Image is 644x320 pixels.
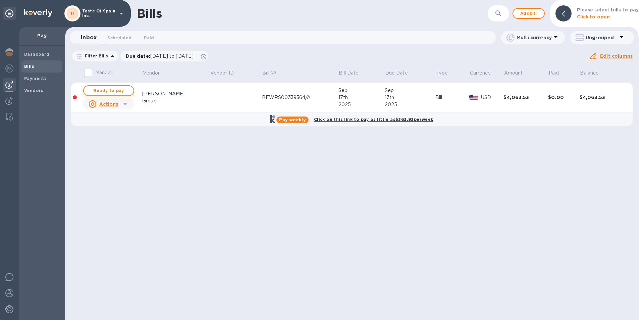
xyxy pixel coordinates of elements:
[577,14,610,19] b: Click to open
[481,94,504,101] p: USD
[600,53,633,59] u: Edit columns
[338,87,385,94] div: Sep
[314,117,433,122] b: Click on this link to pay as little as $363.93 per week
[548,94,580,101] div: $0.00
[436,70,448,77] p: Type
[89,87,128,95] span: Ready to pay
[470,70,491,77] p: Currency
[143,70,160,77] p: Vendor
[24,9,52,17] img: Logo
[549,70,568,77] span: Paid
[339,70,367,77] span: Bill Date
[142,97,210,104] div: Group
[580,70,599,77] p: Balance
[517,34,552,41] p: Multi currency
[519,9,539,17] span: Add bill
[262,70,285,77] span: Bill №
[144,34,154,41] span: Paid
[142,90,210,97] div: [PERSON_NAME]
[24,88,44,93] b: Vendors
[580,70,607,77] span: Balance
[143,70,169,77] span: Vendor
[83,85,134,96] button: Ready to pay
[503,94,548,101] div: $4,063.53
[262,94,338,101] div: BEWRS00339364/A
[385,101,435,108] div: 2025
[107,34,131,41] span: Scheduled
[120,51,208,61] div: Due date:[DATE] to [DATE]
[210,70,243,77] span: Vendor ID
[82,9,116,18] p: Taste Of Spain Inc.
[150,53,194,59] span: [DATE] to [DATE]
[99,101,118,107] u: Actions
[385,94,435,101] div: 17th
[385,70,408,77] p: Due Date
[339,70,359,77] p: Bill Date
[24,76,47,81] b: Payments
[504,70,523,77] p: Amount
[469,95,478,100] img: USD
[279,117,306,122] b: Pay weekly
[210,70,234,77] p: Vendor ID
[5,64,13,73] img: Foreign exchange
[549,70,559,77] p: Paid
[338,101,385,108] div: 2025
[513,8,545,19] button: Addbill
[385,87,435,94] div: Sep
[338,94,385,101] div: 17th
[262,70,276,77] p: Bill №
[577,7,639,12] b: Please select bills to pay
[82,53,108,59] p: Filter Bills
[70,11,75,16] b: TI
[436,70,457,77] span: Type
[586,34,618,41] p: Ungrouped
[81,33,97,42] span: Inbox
[435,94,469,101] div: Bill
[24,32,60,39] p: Pay
[24,64,34,69] b: Bills
[385,70,417,77] span: Due Date
[24,52,50,57] b: Dashboard
[3,7,16,20] div: Unpin categories
[95,69,113,76] p: Mark all
[137,6,162,20] h1: Bills
[126,53,197,59] p: Due date :
[504,70,532,77] span: Amount
[580,94,624,101] div: $4,063.53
